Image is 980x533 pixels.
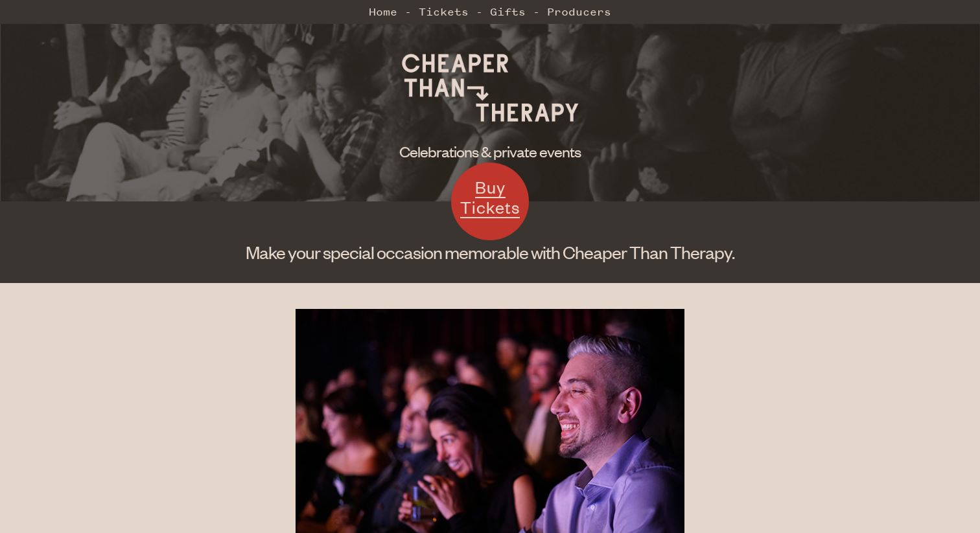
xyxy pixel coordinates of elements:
[147,240,833,264] h1: Make your special occasion memorable with Cheaper Than Therapy.
[460,176,520,218] span: Buy Tickets
[451,163,529,240] a: Buy Tickets
[393,39,587,136] img: Cheaper Than Therapy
